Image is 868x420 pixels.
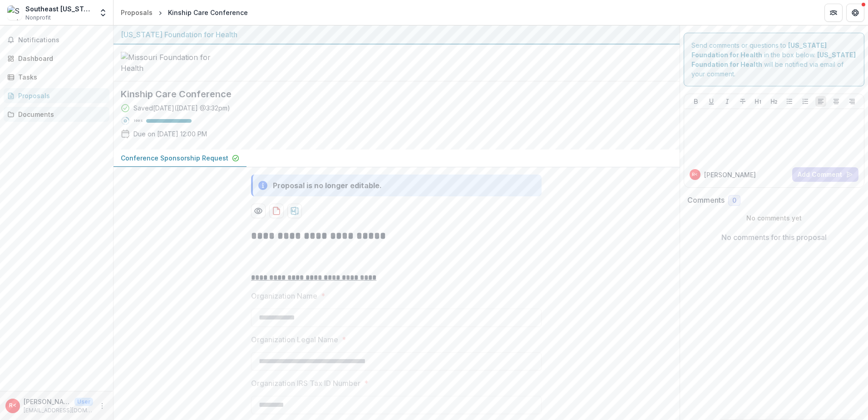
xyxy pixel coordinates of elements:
img: Missouri Foundation for Health [121,52,212,74]
button: Get Help [846,4,864,22]
button: Heading 2 [769,96,779,107]
button: Notifications [4,33,109,47]
button: Align Right [847,96,858,107]
p: Organization IRS Tax ID Number [251,378,360,389]
a: Proposals [117,6,156,19]
div: Tasks [18,72,102,82]
div: Proposals [18,91,102,100]
p: No comments for this proposal [721,232,827,243]
div: Dashboard [18,54,102,63]
button: Bullet List [784,96,795,107]
p: Organization Name [251,290,317,301]
p: [PERSON_NAME] <[EMAIL_ADDRESS][DOMAIN_NAME]> [24,397,71,406]
div: Regina Vonhasseln <reginav@agingmatters2u.com> [692,172,698,177]
button: Preview 8a4c1026-e8eb-4d90-a2dd-aa19f433366a-0.pdf [251,204,266,218]
div: [US_STATE] Foundation for Health [121,29,672,40]
div: Documents [18,110,102,119]
a: Tasks [4,70,109,85]
h2: Kinship Care Conference [121,89,658,100]
p: Conference Sponsorship Request [121,153,228,163]
p: [PERSON_NAME] [704,170,756,180]
div: Southeast [US_STATE] Area Agency on Aging [25,4,93,14]
div: Proposals [121,8,153,17]
button: download-proposal [269,204,284,218]
div: Saved [DATE] ( [DATE] @ 3:32pm ) [133,103,230,113]
p: Organization Legal Name [251,334,338,345]
button: More [97,400,108,411]
button: Align Center [831,96,842,107]
p: Due on [DATE] 12:00 PM [133,129,207,139]
a: Documents [4,107,109,122]
div: Kinship Care Conference [168,8,248,17]
span: Nonprofit [25,14,51,22]
button: Bold [690,96,701,107]
div: Send comments or questions to in the box below. will be notified via email of your comment. [684,33,865,86]
button: Add Comment [792,167,858,182]
nav: breadcrumb [117,6,252,19]
div: Regina Vonhasseln <reginav@agingmatters2u.com> [9,403,16,409]
img: Southeast Missouri Area Agency on Aging [7,5,22,20]
a: Proposals [4,88,109,103]
button: Ordered List [800,96,811,107]
button: Underline [706,96,717,107]
a: Dashboard [4,51,109,66]
p: 100 % [133,118,143,124]
button: Italicize [722,96,733,107]
span: 0 [732,197,736,205]
div: Proposal is no longer editable. [273,180,382,191]
button: Partners [824,4,843,22]
span: Notifications [18,36,106,44]
button: Strike [737,96,748,107]
p: [EMAIL_ADDRESS][DOMAIN_NAME] [24,406,93,415]
button: Heading 1 [753,96,764,107]
button: download-proposal [287,204,302,218]
button: Open entity switcher [97,4,109,22]
p: No comments yet [687,213,861,223]
p: User [74,398,93,406]
h2: Comments [687,196,725,205]
button: Align Left [815,96,826,107]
